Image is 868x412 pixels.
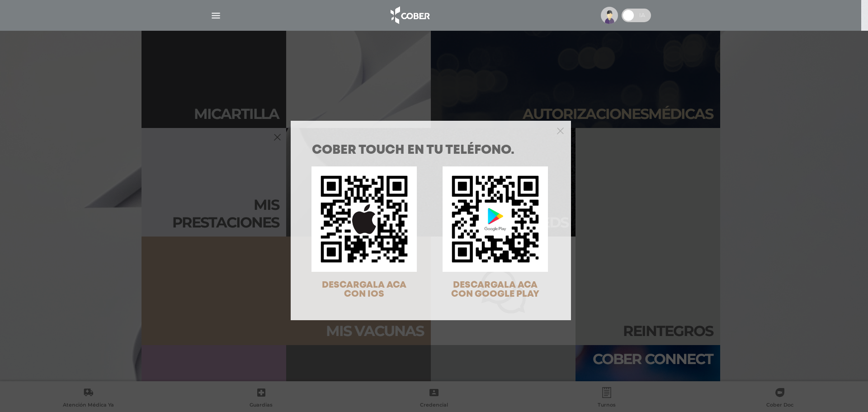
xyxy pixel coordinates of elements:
img: qr-code [443,166,548,272]
h1: COBER TOUCH en tu teléfono. [312,144,550,157]
span: DESCARGALA ACA CON IOS [322,281,406,298]
img: qr-code [311,166,417,272]
button: Close [557,126,564,134]
span: DESCARGALA ACA CON GOOGLE PLAY [451,281,539,298]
